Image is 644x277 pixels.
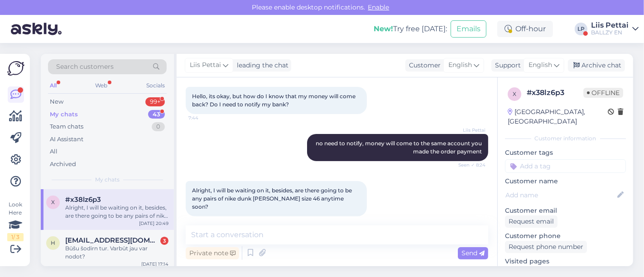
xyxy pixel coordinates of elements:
[56,62,114,72] span: Search customers
[7,201,24,241] div: Look Here
[568,59,625,72] div: Archive chat
[50,135,83,144] div: AI Assistant
[188,115,222,121] span: 7:44
[233,61,288,70] div: leading the chat
[141,261,168,267] div: [DATE] 17:14
[451,20,486,38] button: Emails
[365,3,392,11] span: Enable
[94,80,110,91] div: Web
[575,23,587,35] div: LP
[152,122,165,131] div: 0
[51,239,55,246] span: h
[190,60,221,70] span: Liis Pettai
[505,148,626,158] p: Customer tags
[591,22,629,29] div: Liis Pettai
[316,140,483,155] span: no need to notify, money will come to the same account you made the order payment
[591,22,639,36] a: Liis PettaiBALLZY EN
[48,80,58,91] div: All
[513,91,516,97] span: x
[144,80,167,91] div: Socials
[491,61,521,70] div: Support
[148,110,165,119] div: 43
[51,199,55,205] span: x
[188,217,222,224] span: 20:49
[95,176,120,184] span: My chats
[448,60,472,70] span: English
[452,127,485,134] span: Liis Pettai
[497,21,553,37] div: Off-hour
[405,61,441,70] div: Customer
[50,110,78,119] div: My chats
[374,24,447,34] div: Try free [DATE]:
[186,247,239,259] div: Private note
[374,24,393,33] b: New!
[505,159,626,173] input: Add a tag
[527,87,583,98] div: # x38lz6p3
[7,233,24,241] div: 1 / 3
[65,196,101,204] span: #x38lz6p3
[192,93,357,108] span: Hello, its okay, but how do I know that my money will come back? Do I need to notify my bank?
[139,220,168,227] div: [DATE] 20:49
[50,97,63,106] div: New
[160,237,168,245] div: 3
[505,215,557,228] div: Request email
[505,190,615,200] input: Add name
[505,134,626,143] div: Customer information
[50,147,58,156] div: All
[461,249,485,257] span: Send
[505,241,587,253] div: Request phone number
[508,107,608,126] div: [GEOGRAPHIC_DATA], [GEOGRAPHIC_DATA]
[50,122,83,131] div: Team chats
[65,236,159,244] span: his@inbox.lv
[529,60,552,70] span: English
[452,162,485,168] span: Seen ✓ 8:24
[65,244,168,261] div: Būšu šodirn tur. Varbūt jau var nodot?
[583,88,623,98] span: Offline
[7,61,24,76] img: Askly Logo
[505,231,626,241] p: Customer phone
[591,29,629,36] div: BALLZY EN
[192,187,353,210] span: Alright, I will be waiting on it, besides, are there going to be any pairs of nike dunk [PERSON_N...
[50,160,76,169] div: Archived
[65,204,168,220] div: Alright, I will be waiting on it, besides, are there going to be any pairs of nike dunk [PERSON_N...
[505,177,626,186] p: Customer name
[145,97,165,106] div: 99+
[505,257,626,266] p: Visited pages
[505,206,626,215] p: Customer email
